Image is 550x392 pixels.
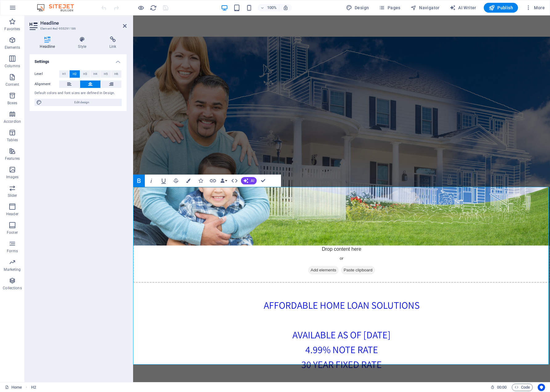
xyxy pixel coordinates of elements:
img: Editor Logo [35,4,82,11]
span: H2 [73,70,77,78]
button: Code [512,384,533,391]
button: Publish [484,3,518,13]
span: AI Writer [450,5,476,11]
h4: Style [68,36,99,49]
button: Navigator [408,3,442,13]
button: Colors [182,175,194,187]
p: Collections [3,286,22,291]
i: Reload page [150,4,157,11]
button: HTML [229,175,240,187]
nav: breadcrumb [31,384,36,391]
button: Pages [376,3,403,13]
span: More [525,5,545,11]
p: Footer [7,230,18,235]
button: H3 [80,70,90,78]
button: Link [207,175,219,187]
span: Affordable Home Loan Solutions Available as of [DATE] 4.99% Note Rate 30 Year Fixed Rate [131,283,287,355]
span: Navigator [410,5,440,11]
button: H6 [111,70,121,78]
h4: Link [99,36,127,49]
p: Images [6,175,19,179]
span: Publish [489,5,513,11]
button: AI Writer [447,3,479,13]
button: Strikethrough [170,175,182,187]
span: Edit design [44,99,120,106]
h6: 100% [267,4,277,11]
span: H5 [104,70,108,78]
span: AI [251,179,254,183]
p: Header [6,212,18,217]
p: Tables [7,138,18,142]
button: H2 [70,70,80,78]
p: Favorites [4,27,20,31]
button: Usercentrics [538,384,545,391]
button: H5 [101,70,111,78]
span: 00 00 [497,384,507,391]
p: Slider [8,193,17,198]
button: reload [149,4,157,11]
h3: Element #ed-955291186 [40,26,114,31]
button: Edit design [35,99,122,106]
span: H1 [62,70,66,78]
label: Alignment [35,80,59,88]
button: Bold (⌘B) [133,175,145,187]
button: H4 [91,70,101,78]
p: Features [5,156,20,161]
p: Marketing [4,267,21,272]
span: Click to select. Double-click to edit [31,384,36,391]
button: Underline (⌘U) [158,175,169,187]
span: H4 [93,70,97,78]
span: Design [346,5,369,11]
span: Code [515,384,530,391]
button: Data Bindings [219,175,228,187]
span: H3 [83,70,87,78]
p: Content [6,82,19,87]
p: Boxes [7,101,18,105]
h4: Settings [30,54,127,65]
button: AI [241,177,257,184]
button: Design [344,3,372,13]
a: Click to cancel selection. Double-click to open Pages [5,384,22,391]
h6: Session time [491,384,507,391]
button: Icons [195,175,206,187]
button: 100% [258,4,279,11]
button: More [523,3,547,13]
p: Elements [5,45,20,50]
label: Level [35,70,59,78]
p: Forms [7,249,18,254]
button: Italic (⌘I) [145,175,157,187]
p: Columns [5,64,20,68]
i: On resize automatically adjust zoom level to fit chosen device. [283,5,288,10]
button: Confirm (⌘+⏎) [257,175,269,187]
p: Accordion [4,119,21,124]
button: Click here to leave preview mode and continue editing [137,4,145,11]
div: Default colors and font sizes are defined in Design. [35,91,122,96]
div: Design (Ctrl+Alt+Y) [344,3,372,13]
button: H1 [59,70,69,78]
span: Pages [379,5,400,11]
span: : [501,385,502,390]
h2: Headline [40,20,127,26]
span: H6 [114,70,118,78]
h4: Headline [30,36,68,49]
